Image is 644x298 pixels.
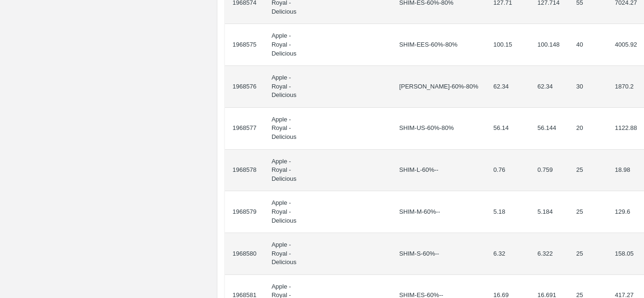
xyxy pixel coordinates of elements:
[569,150,607,192] td: 25
[569,66,607,108] td: 30
[225,24,264,66] td: 1968575
[225,191,264,233] td: 1968579
[569,24,607,66] td: 40
[530,24,569,66] td: 100.148
[264,150,306,192] td: Apple - Royal - Delicious
[392,24,486,66] td: SHIM-EES-60%-80%
[392,191,486,233] td: SHIM-M-60%--
[264,24,306,66] td: Apple - Royal - Delicious
[264,191,306,233] td: Apple - Royal - Delicious
[486,233,529,275] td: 6.32
[530,108,569,150] td: 56.144
[225,108,264,150] td: 1968577
[392,233,486,275] td: SHIM-S-60%--
[486,108,529,150] td: 56.14
[486,24,529,66] td: 100.15
[569,233,607,275] td: 25
[392,108,486,150] td: SHIM-US-60%-80%
[530,150,569,192] td: 0.759
[569,108,607,150] td: 20
[264,233,306,275] td: Apple - Royal - Delicious
[530,191,569,233] td: 5.184
[225,66,264,108] td: 1968576
[486,150,529,192] td: 0.76
[486,66,529,108] td: 62.34
[225,150,264,192] td: 1968578
[530,233,569,275] td: 6.322
[225,233,264,275] td: 1968580
[264,66,306,108] td: Apple - Royal - Delicious
[486,191,529,233] td: 5.18
[569,191,607,233] td: 25
[530,66,569,108] td: 62.34
[264,108,306,150] td: Apple - Royal - Delicious
[392,150,486,192] td: SHIM-L-60%--
[392,66,486,108] td: [PERSON_NAME]-60%-80%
